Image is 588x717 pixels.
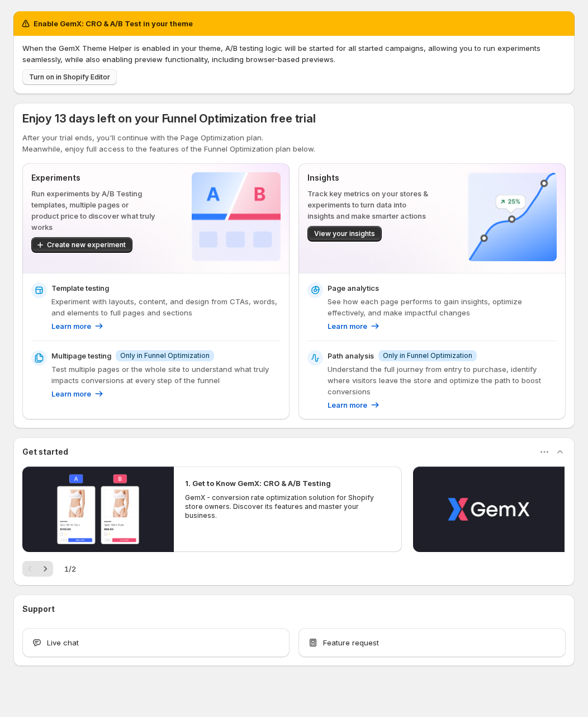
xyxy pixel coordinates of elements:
[31,172,156,183] p: Experiments
[64,563,76,574] span: 1 / 2
[328,399,367,411] p: Learn more
[328,320,381,332] a: Learn more
[328,296,557,318] p: See how each page performs to gain insights, optimize effectively, and make impactful changes
[328,350,374,361] p: Path analysis
[328,364,557,397] p: Understand the full journey from entry to purchase, identify where visitors leave the store and o...
[29,73,110,82] span: Turn on in Shopify Editor
[328,282,379,294] p: Page analytics
[51,296,281,318] p: Experiment with layouts, content, and design from CTAs, words, and elements to full pages and sec...
[307,172,432,183] p: Insights
[307,226,382,242] button: View your insights
[22,112,316,125] span: Enjoy 13 days left on your Funnel Optimization free trial
[22,43,566,65] p: When the GemX Theme Helper is enabled in your theme, A/B testing logic will be started for all st...
[468,172,557,261] img: Insights
[22,466,174,552] button: Play video
[51,320,105,332] a: Learn more
[383,351,472,360] span: Only in Funnel Optimization
[31,237,132,253] button: Create new experiment
[31,188,156,233] p: Run experiments by A/B Testing templates, multiple pages or product price to discover what truly ...
[185,478,331,489] h2: 1. Get to Know GemX: CRO & A/B Testing
[37,561,53,577] button: Next
[314,229,375,238] span: View your insights
[328,399,381,411] a: Learn more
[51,320,91,332] p: Learn more
[307,188,432,221] p: Track key metrics on your stores & experiments to turn data into insights and make smarter actions
[51,364,281,386] p: Test multiple pages or the whole site to understand what truly impacts conversions at every step ...
[51,388,105,399] a: Learn more
[120,351,210,360] span: Only in Funnel Optimization
[22,603,55,615] h3: Support
[413,466,565,552] button: Play video
[22,446,68,457] h3: Get started
[47,637,79,648] span: Live chat
[185,493,390,520] p: GemX - conversion rate optimization solution for Shopify store owners. Discover its features and ...
[51,282,109,294] p: Template testing
[22,69,117,85] button: Turn on in Shopify Editor
[192,172,281,261] img: Experiments
[22,143,566,154] p: Meanwhile, enjoy full access to the features of the Funnel Optimization plan below.
[323,637,379,648] span: Feature request
[34,18,193,29] h2: Enable GemX: CRO & A/B Test in your theme
[22,561,53,577] nav: Pagination
[328,320,367,332] p: Learn more
[51,350,111,361] p: Multipage testing
[51,388,91,399] p: Learn more
[22,132,566,143] p: After your trial ends, you'll continue with the Page Optimization plan.
[47,240,126,249] span: Create new experiment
